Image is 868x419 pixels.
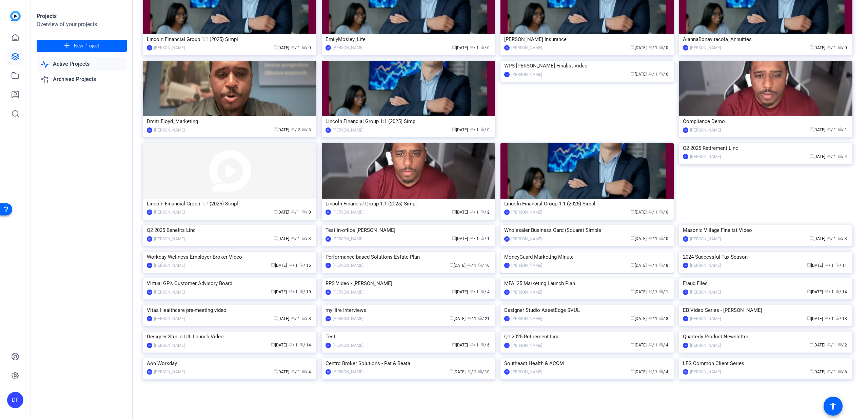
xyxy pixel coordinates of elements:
[648,236,652,240] span: group
[511,315,542,322] div: [PERSON_NAME]
[450,263,466,268] span: [DATE]
[504,209,510,215] div: DF
[631,263,635,267] span: calendar_today
[478,263,482,267] span: radio
[302,316,311,321] span: / 8
[147,305,313,315] div: Vitas Healthcare pre-meeting video
[504,332,670,342] div: Q1 2025 Retirement Linc
[809,236,813,240] span: calendar_today
[504,278,670,288] div: MFA '25 Marketing Launch Plan
[325,34,491,44] div: EmilyMosley_Life
[147,316,152,321] div: DF
[470,289,474,293] span: group
[37,40,127,52] button: New Project
[809,127,813,131] span: calendar_today
[827,343,836,347] span: / 1
[273,127,277,131] span: calendar_today
[690,127,721,134] div: [PERSON_NAME]
[480,342,485,346] span: radio
[325,278,491,288] div: RPS Video - [PERSON_NAME]
[807,289,811,293] span: calendar_today
[648,290,657,294] span: / 1
[631,72,647,77] span: [DATE]
[289,263,298,268] span: / 1
[147,263,152,268] div: DF
[683,127,688,133] div: DF
[827,154,831,158] span: group
[504,236,510,242] div: DF
[511,44,542,51] div: [PERSON_NAME]
[827,127,836,132] span: / 1
[827,236,831,240] span: group
[147,252,313,262] div: Workday Wellness Employer Broker Video
[154,315,185,322] div: [PERSON_NAME]
[37,73,127,86] a: Archived Projects
[480,127,490,132] span: / 0
[511,209,542,216] div: [PERSON_NAME]
[809,45,813,49] span: calendar_today
[467,316,471,320] span: group
[659,316,663,320] span: radio
[659,343,668,347] span: / 4
[154,289,185,296] div: [PERSON_NAME]
[683,34,849,44] div: AlannaBonavitacola_Annuities
[631,236,635,240] span: calendar_today
[273,127,289,132] span: [DATE]
[291,45,295,49] span: group
[807,316,823,321] span: [DATE]
[147,236,152,242] div: DF
[291,316,300,321] span: / 1
[504,199,670,209] div: Lincoln Financial Group 1:1 (2025) Simpl
[302,209,306,214] span: radio
[683,154,688,159] div: DF
[827,236,836,241] span: / 1
[659,290,668,294] span: / 1
[147,116,313,126] div: DmitriFloyd_Marketing
[683,225,849,235] div: Masonic Village Finalist Video
[809,342,813,346] span: calendar_today
[683,290,688,295] div: JZ
[452,45,468,50] span: [DATE]
[809,154,825,159] span: [DATE]
[480,236,490,241] span: / 1
[470,210,479,215] span: / 1
[827,342,831,346] span: group
[147,332,313,342] div: Designer Studio IUL Launch Video
[683,263,688,268] div: DF
[838,342,842,346] span: radio
[511,262,542,269] div: [PERSON_NAME]
[470,127,474,131] span: group
[631,72,635,76] span: calendar_today
[835,263,840,267] span: radio
[147,290,152,295] div: TW
[838,127,847,132] span: / 1
[511,71,542,78] div: [PERSON_NAME]
[480,343,490,347] span: / 6
[325,263,331,268] div: DF
[690,289,721,296] div: [PERSON_NAME]
[683,332,849,342] div: Quarterly Product Newsletter
[809,236,825,241] span: [DATE]
[452,343,468,347] span: [DATE]
[825,316,834,321] span: / 1
[289,342,293,346] span: group
[273,316,277,320] span: calendar_today
[827,127,831,131] span: group
[271,263,287,268] span: [DATE]
[631,316,647,321] span: [DATE]
[147,278,313,288] div: Virtual GP’s Customer Advisory Board
[683,252,849,262] div: 2024 Successful Tax Season
[325,316,331,321] div: TW
[154,236,185,242] div: [PERSON_NAME]
[325,305,491,315] div: myHire Interviews
[690,315,721,322] div: [PERSON_NAME]
[683,343,688,348] div: DF
[299,290,311,294] span: / 10
[683,236,688,242] div: DF
[470,290,479,294] span: / 1
[271,343,287,347] span: [DATE]
[659,45,668,50] span: / 0
[809,154,813,158] span: calendar_today
[631,316,635,320] span: calendar_today
[659,236,668,241] span: / 0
